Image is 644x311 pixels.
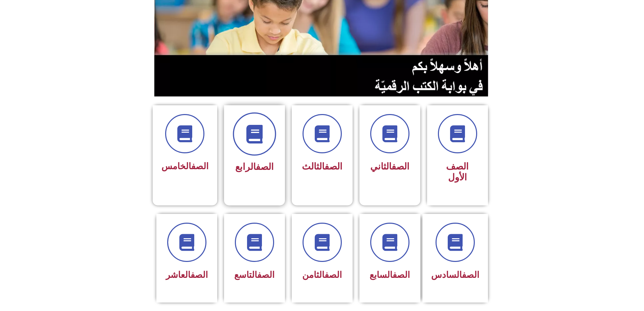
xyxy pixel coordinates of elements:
a: الصف [257,270,274,280]
span: السادس [431,270,479,280]
span: الصف الأول [446,161,469,183]
a: الصف [191,270,208,280]
a: الصف [462,270,479,280]
span: العاشر [166,270,208,280]
span: الثاني [370,161,409,172]
span: الثالث [302,161,342,172]
a: الصف [191,161,208,171]
a: الصف [325,161,342,172]
span: التاسع [234,270,274,280]
span: الرابع [235,161,274,172]
span: الخامس [161,161,208,171]
a: الصف [325,270,342,280]
a: الصف [392,161,409,172]
a: الصف [393,270,410,280]
span: الثامن [302,270,342,280]
span: السابع [370,270,410,280]
a: الصف [256,161,274,172]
